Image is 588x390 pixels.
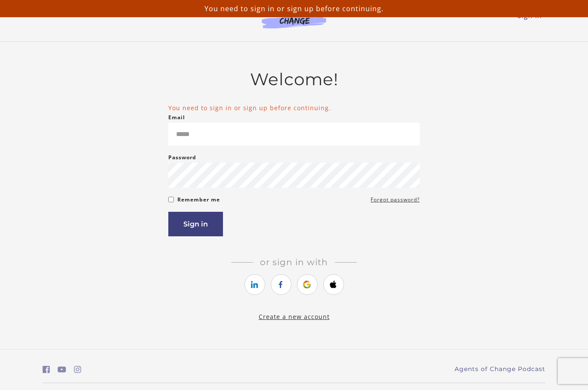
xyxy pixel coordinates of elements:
a: https://www.instagram.com/agentsofchangeprep/ (Open in a new window) [74,363,81,376]
a: Create a new account [259,313,330,321]
a: https://courses.thinkific.com/users/auth/linkedin?ss%5Breferral%5D=&ss%5Buser_return_to%5D=%2Fcou... [244,274,265,295]
a: Agents of Change Podcast [455,365,545,374]
label: Remember me [177,195,220,205]
a: https://courses.thinkific.com/users/auth/google?ss%5Breferral%5D=&ss%5Buser_return_to%5D=%2Fcours... [297,274,318,295]
li: You need to sign in or sign up before continuing. [168,103,420,112]
p: You need to sign in or sign up before continuing. [3,3,585,14]
label: Email [168,112,185,123]
a: https://courses.thinkific.com/users/auth/apple?ss%5Breferral%5D=&ss%5Buser_return_to%5D=%2Fcourse... [323,274,344,295]
a: https://www.facebook.com/groups/aswbtestprep (Open in a new window) [43,363,50,376]
a: https://www.youtube.com/c/AgentsofChangeTestPrepbyMeaganMitchell (Open in a new window) [58,363,66,376]
i: https://www.facebook.com/groups/aswbtestprep (Open in a new window) [43,365,50,374]
a: https://courses.thinkific.com/users/auth/facebook?ss%5Breferral%5D=&ss%5Buser_return_to%5D=%2Fcou... [271,274,291,295]
img: Agents of Change Logo [253,9,335,28]
button: Sign in [168,212,223,236]
a: Forgot password? [371,195,420,205]
i: https://www.youtube.com/c/AgentsofChangeTestPrepbyMeaganMitchell (Open in a new window) [58,365,66,374]
span: Or sign in with [253,257,335,267]
label: Password [168,152,196,163]
i: https://www.instagram.com/agentsofchangeprep/ (Open in a new window) [74,365,81,374]
h2: Welcome! [168,69,420,90]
